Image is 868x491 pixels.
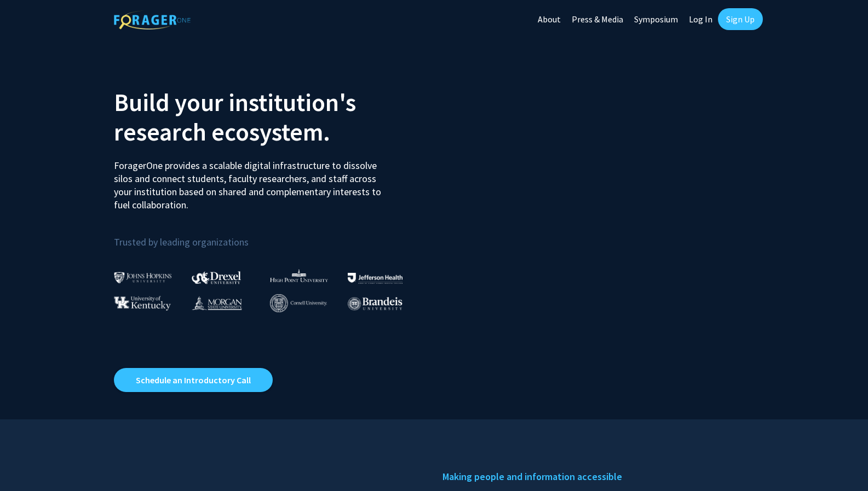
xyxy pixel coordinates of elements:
[348,297,403,311] img: Brandeis University
[114,368,273,392] a: Opens in a new tab
[192,271,241,284] img: Drexel University
[114,272,172,283] img: Johns Hopkins University
[114,220,426,250] p: Trusted by leading organizations
[114,87,426,147] h2: Build your institution's research ecosystem.
[114,151,389,212] p: ForagerOne provides a scalable digital infrastructure to dissolve silos and connect students, fac...
[114,10,191,30] img: ForagerOne Logo
[442,469,755,485] h5: Making people and information accessible
[270,294,327,312] img: Cornell University
[718,8,763,30] a: Sign Up
[114,296,171,311] img: University of Kentucky
[270,269,328,282] img: High Point University
[192,296,242,310] img: Morgan State University
[348,273,403,283] img: Thomas Jefferson University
